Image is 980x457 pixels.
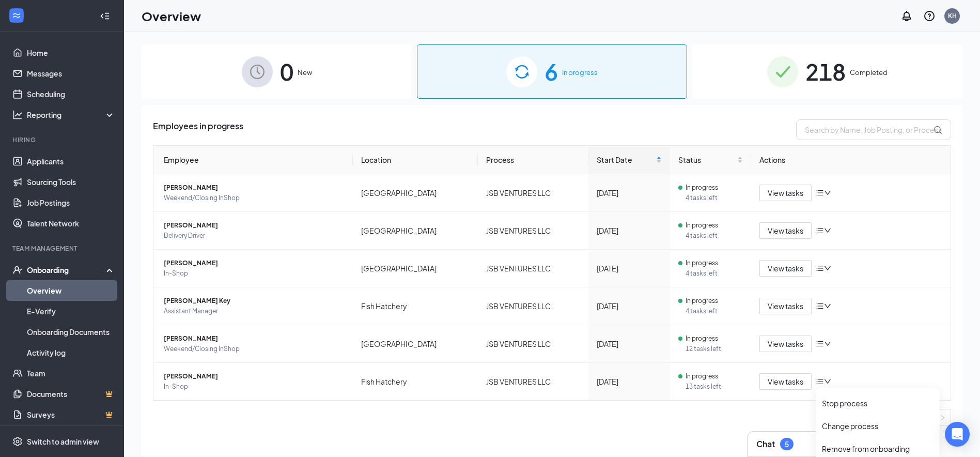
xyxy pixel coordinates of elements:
[27,363,115,384] a: Team
[353,212,478,250] td: [GEOGRAPHIC_DATA]
[164,371,345,382] span: [PERSON_NAME]
[678,154,735,165] span: Status
[153,119,243,140] span: Employees in progress
[686,371,718,382] span: In progress
[478,287,588,325] td: JSB VENTURES LLC
[12,436,23,447] svg: Settings
[768,300,803,312] span: View tasks
[142,7,201,25] h1: Overview
[27,301,115,322] a: E-Verify
[824,227,831,234] span: down
[686,382,743,392] span: 13 tasks left
[12,265,23,275] svg: UserCheck
[822,444,934,454] div: Remove from onboarding
[353,174,478,212] td: [GEOGRAPHIC_DATA]
[597,225,662,236] div: [DATE]
[478,325,588,363] td: JSB VENTURES LLC
[805,54,846,89] span: 218
[948,11,957,20] div: KH
[164,382,345,392] span: In-Shop
[686,268,743,279] span: 4 tasks left
[280,54,293,89] span: 0
[164,193,345,203] span: Weekend/Closing InShop
[759,185,812,201] button: View tasks
[850,67,888,78] span: Completed
[597,187,662,199] div: [DATE]
[935,409,951,425] li: Next Page
[164,296,345,306] span: [PERSON_NAME] Key
[796,119,951,140] input: Search by Name, Job Posting, or Process
[759,298,812,314] button: View tasks
[12,244,113,253] div: Team Management
[768,263,803,274] span: View tasks
[768,338,803,349] span: View tasks
[923,10,936,22] svg: QuestionInfo
[686,296,718,306] span: In progress
[27,151,115,172] a: Applicants
[768,376,803,387] span: View tasks
[940,415,946,421] span: right
[27,213,115,234] a: Talent Network
[686,344,743,354] span: 12 tasks left
[12,135,113,144] div: Hiring
[816,189,824,197] span: bars
[816,302,824,310] span: bars
[824,189,831,196] span: down
[353,146,478,174] th: Location
[686,231,743,241] span: 4 tasks left
[816,226,824,235] span: bars
[478,146,588,174] th: Process
[164,220,345,231] span: [PERSON_NAME]
[816,340,824,348] span: bars
[900,10,913,22] svg: Notifications
[478,363,588,400] td: JSB VENTURES LLC
[686,182,718,193] span: In progress
[686,306,743,316] span: 4 tasks left
[27,84,115,104] a: Scheduling
[164,258,345,268] span: [PERSON_NAME]
[27,384,115,404] a: DocumentsCrown
[27,342,115,363] a: Activity log
[27,172,115,192] a: Sourcing Tools
[164,182,345,193] span: [PERSON_NAME]
[816,264,824,272] span: bars
[545,54,558,89] span: 6
[822,421,934,431] div: Change process
[759,260,812,277] button: View tasks
[597,263,662,274] div: [DATE]
[670,146,751,174] th: Status
[945,422,970,447] div: Open Intercom Messenger
[298,67,312,78] span: New
[27,63,115,84] a: Messages
[353,287,478,325] td: Fish Hatchery
[27,42,115,63] a: Home
[27,436,99,447] div: Switch to admin view
[824,378,831,385] span: down
[353,250,478,287] td: [GEOGRAPHIC_DATA]
[768,225,803,236] span: View tasks
[27,280,115,301] a: Overview
[353,325,478,363] td: [GEOGRAPHIC_DATA]
[27,404,115,425] a: SurveysCrown
[597,376,662,387] div: [DATE]
[353,363,478,400] td: Fish Hatchery
[935,409,951,425] button: right
[759,222,812,239] button: View tasks
[562,67,598,78] span: In progress
[686,258,718,268] span: In progress
[164,231,345,241] span: Delivery Driver
[164,306,345,316] span: Assistant Manager
[164,344,345,354] span: Weekend/Closing InShop
[686,220,718,231] span: In progress
[686,193,743,203] span: 4 tasks left
[100,11,110,21] svg: Collapse
[756,438,775,450] h3: Chat
[164,268,345,279] span: In-Shop
[768,187,803,199] span: View tasks
[751,146,951,174] th: Actions
[824,265,831,272] span: down
[478,174,588,212] td: JSB VENTURES LLC
[686,333,718,344] span: In progress
[164,333,345,344] span: [PERSON_NAME]
[27,192,115,213] a: Job Postings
